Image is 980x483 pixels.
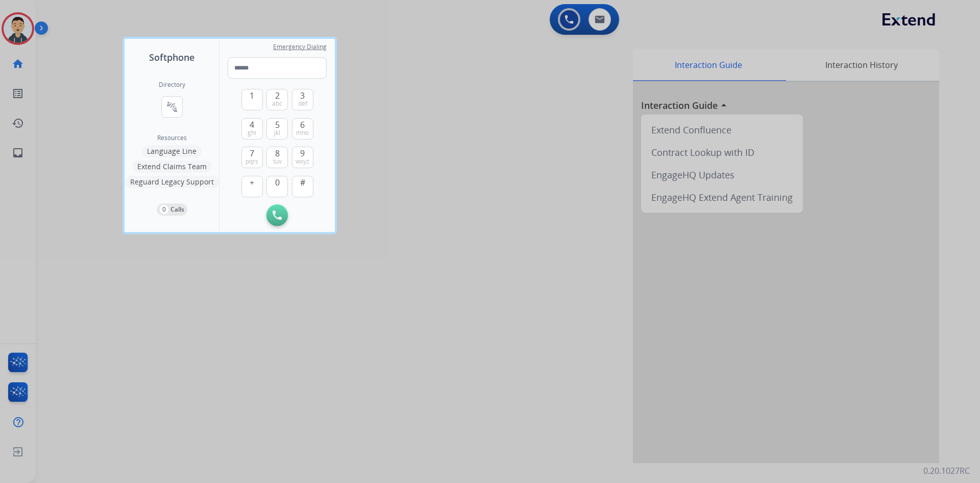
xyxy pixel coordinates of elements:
span: 3 [300,89,305,102]
span: Resources [157,134,187,142]
span: ghi [248,129,256,137]
span: 9 [300,147,305,159]
button: 9wxyz [292,147,313,168]
span: 2 [275,89,280,102]
button: 3def [292,89,313,110]
span: abc [272,100,282,108]
button: + [241,176,263,197]
span: 5 [275,119,280,131]
button: Reguard Legacy Support [125,176,219,188]
button: Extend Claims Team [132,160,212,173]
img: call-button [273,211,282,220]
button: # [292,176,313,197]
span: def [298,100,307,108]
button: 4ghi [241,118,263,140]
button: 8tuv [266,147,288,168]
p: Calls [170,205,184,214]
span: + [250,176,254,189]
p: 0.20.1027RC [923,465,970,477]
h2: Directory [159,81,185,89]
span: 6 [300,119,305,131]
button: 6mno [292,118,313,140]
button: 5jkl [266,118,288,140]
button: 0 [266,176,288,197]
button: 0Calls [157,203,187,216]
span: jkl [274,129,280,137]
span: pqrs [246,157,258,166]
p: 0 [160,205,168,214]
span: wxyz [296,157,309,166]
span: Emergency Dialing [273,43,327,51]
span: tuv [273,157,282,166]
button: 7pqrs [241,147,263,168]
span: mno [296,129,309,137]
button: 1 [241,89,263,110]
span: 4 [250,119,254,131]
span: Softphone [149,50,194,64]
button: 2abc [266,89,288,110]
mat-icon: connect_without_contact [166,101,178,113]
span: 0 [275,176,280,189]
span: 7 [250,147,254,159]
span: # [300,176,305,189]
span: 8 [275,147,280,159]
button: Language Line [142,145,202,157]
span: 1 [250,89,254,102]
